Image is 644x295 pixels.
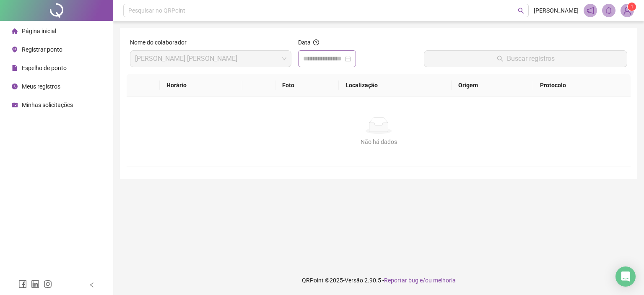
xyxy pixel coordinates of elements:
span: instagram [44,280,52,288]
div: Não há dados [137,137,621,146]
span: clock-circle [12,84,18,89]
th: Horário [160,74,242,97]
span: home [12,28,18,34]
span: search [518,8,524,14]
th: Localização [339,74,452,97]
span: Registrar ponto [22,46,62,53]
span: left [89,282,95,288]
span: notification [587,7,594,14]
span: Versão [345,277,363,284]
span: Página inicial [22,28,56,34]
span: environment [12,47,18,52]
span: PAULO ROBSON BARBOSA BEZERRA JUNIOR [135,51,286,67]
span: question-circle [313,39,319,45]
span: Reportar bug e/ou melhoria [384,277,456,284]
span: file [12,65,18,71]
th: Origem [452,74,533,97]
label: Nome do colaborador [130,38,192,47]
span: bell [605,7,613,14]
img: 88385 [621,4,634,17]
footer: QRPoint © 2025 - 2.90.5 - [113,266,644,295]
span: Espelho de ponto [22,65,67,71]
span: Minhas solicitações [22,102,73,108]
th: Protocolo [533,74,631,97]
span: 1 [631,4,634,10]
th: Foto [275,74,339,97]
button: Buscar registros [424,50,627,67]
span: linkedin [31,280,39,288]
sup: Atualize o seu contato no menu Meus Dados [628,3,636,11]
span: [PERSON_NAME] [534,6,579,15]
span: facebook [18,280,27,288]
span: Data [298,39,311,46]
div: Open Intercom Messenger [615,266,636,287]
span: Meus registros [22,83,60,90]
span: schedule [12,102,18,108]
